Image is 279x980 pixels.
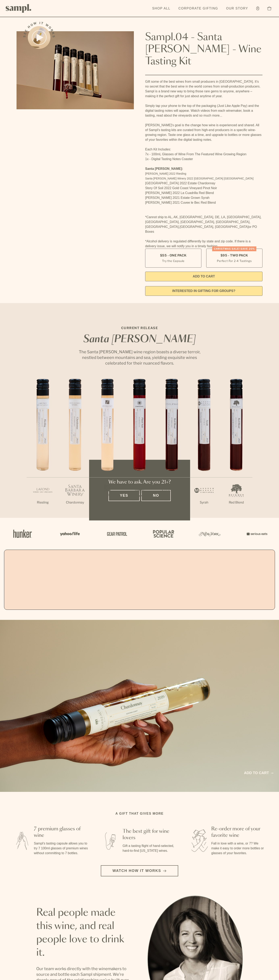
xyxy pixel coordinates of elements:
span: $95 - Two Pack [221,253,248,258]
p: Red Blend [220,500,252,505]
p: Chardonnay [59,500,91,505]
a: Corporate Gifting [176,4,220,13]
li: 5 / 7 [156,379,188,518]
p: Chardonnay [91,500,123,505]
span: $55 - One Pack [160,253,187,258]
li: 7 / 7 [220,379,252,518]
div: Christmas SALE! Save 20% [212,246,256,251]
p: Pinot Noir [123,500,156,505]
li: 3 / 7 [91,379,123,518]
button: See how it works [28,26,50,49]
li: 6 / 7 [188,379,220,518]
p: Riesling [27,500,59,505]
small: Try the Capsule [162,259,184,263]
li: 2 / 7 [59,379,91,518]
button: Add to Cart [145,272,262,281]
li: 1 / 7 [27,379,59,518]
li: 4 / 7 [123,379,156,518]
p: Red Blend [156,500,188,505]
a: Shop All [150,4,172,13]
small: Perfect For 2-4 Tastings [217,259,252,263]
a: Add to cart [244,770,273,776]
img: Sampl.04 - Santa Barbara - Wine Tasting Kit [17,31,134,109]
p: Syrah [188,500,220,505]
a: interested in gifting for groups? [145,286,262,296]
img: Sampl logo [6,4,31,13]
a: Our Story [224,4,250,13]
